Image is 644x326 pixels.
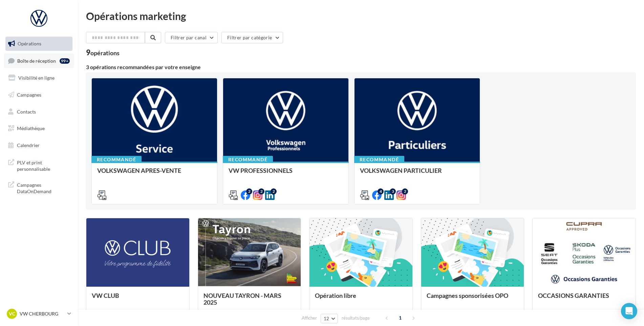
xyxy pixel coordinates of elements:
div: 2 [258,188,264,195]
a: Visibilité en ligne [4,71,74,85]
div: Recommandé [354,156,404,163]
span: PLV et print personnalisable [17,158,70,172]
a: Opérations [4,37,74,51]
span: OCCASIONS GARANTIES [538,292,609,299]
span: VOLKSWAGEN PARTICULIER [360,167,442,174]
div: 9 [86,49,120,56]
div: 4 [378,188,384,195]
span: Visibilité en ligne [18,75,55,81]
div: Open Intercom Messenger [621,303,637,319]
span: Calendrier [17,142,40,148]
a: Boîte de réception99+ [4,54,74,68]
div: Recommandé [223,156,273,163]
span: Boîte de réception [17,58,56,63]
span: VC [9,310,15,317]
a: Calendrier [4,138,74,152]
span: Campagnes DataOnDemand [17,180,70,195]
a: Campagnes [4,88,74,102]
a: PLV et print personnalisable [4,155,74,175]
span: Contacts [17,108,36,114]
span: VW PROFESSIONNELS [229,167,293,174]
span: Médiathèque [17,125,45,131]
div: 99+ [60,58,70,64]
span: Campagnes [17,92,41,98]
span: Afficher [302,315,317,321]
span: 12 [324,316,329,321]
span: VOLKSWAGEN APRES-VENTE [97,167,181,174]
span: Opération libre [315,292,356,299]
div: opérations [90,50,120,56]
span: Campagnes sponsorisées OPO [427,292,508,299]
button: Filtrer par canal [165,32,218,43]
a: Contacts [4,105,74,119]
span: NOUVEAU TAYRON - MARS 2025 [203,292,281,306]
div: 2 [246,188,252,195]
div: 2 [402,188,408,195]
button: Filtrer par catégorie [221,32,283,43]
div: Opérations marketing [86,11,636,21]
a: Campagnes DataOnDemand [4,178,74,198]
a: VC VW CHERBOURG [5,307,72,320]
button: 12 [321,314,338,323]
span: résultats/page [342,315,370,321]
div: Recommandé [91,156,142,163]
span: VW CLUB [92,292,119,299]
a: Médiathèque [4,121,74,136]
span: 1 [395,312,406,323]
div: 3 [390,188,396,195]
span: Opérations [18,41,41,46]
p: VW CHERBOURG [20,310,65,317]
div: 2 [271,188,277,195]
div: 3 opérations recommandées par votre enseigne [86,64,636,70]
